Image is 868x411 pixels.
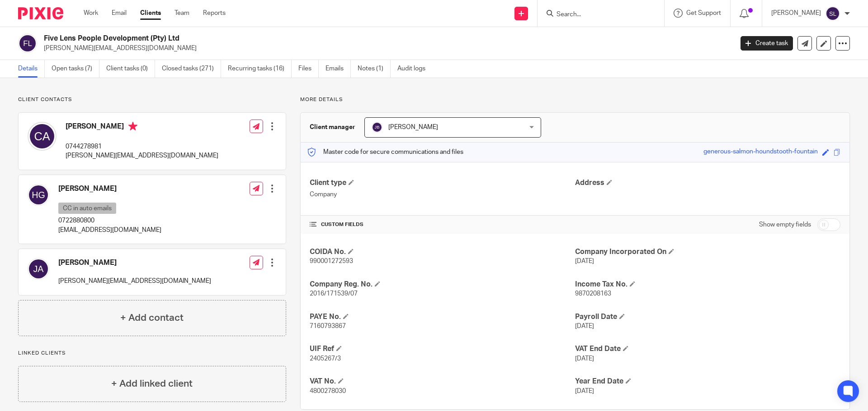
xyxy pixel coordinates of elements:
[140,9,161,18] a: Clients
[575,178,840,188] h4: Address
[58,216,161,225] p: 0722880800
[18,60,45,78] a: Details
[66,122,218,133] h4: [PERSON_NAME]
[175,9,189,18] a: Team
[575,344,840,354] h4: VAT End Date
[310,258,353,264] span: 990001272593
[575,312,840,322] h4: Payroll Date
[44,34,590,43] h2: Five Lens People Development (Pty) Ltd
[310,344,575,354] h4: UIF Ref
[52,60,99,78] a: Open tasks (7)
[310,377,575,386] h4: VAT No.
[58,226,161,235] p: [EMAIL_ADDRESS][DOMAIN_NAME]
[18,96,286,103] p: Client contacts
[310,221,575,228] h4: CUSTOM FIELDS
[28,184,49,206] img: svg%3E
[575,377,840,386] h4: Year End Date
[372,122,382,133] img: svg%3E
[310,280,575,289] h4: Company Reg. No.
[310,291,358,297] span: 2016/171539/07
[228,60,292,78] a: Recurring tasks (16)
[310,388,346,394] span: 4800278030
[58,203,116,214] p: CC in auto emails
[44,44,727,53] p: [PERSON_NAME][EMAIL_ADDRESS][DOMAIN_NAME]
[298,60,319,78] a: Files
[556,11,637,19] input: Search
[28,258,49,280] img: svg%3E
[66,142,218,151] p: 0744278981
[771,9,821,18] p: [PERSON_NAME]
[703,147,818,157] div: generous-salmon-houndstooth-fountain
[325,60,351,78] a: Emails
[300,96,850,103] p: More details
[575,280,840,289] h4: Income Tax No.
[741,36,793,51] a: Create task
[388,124,438,130] span: [PERSON_NAME]
[111,377,193,391] h4: + Add linked client
[58,258,211,268] h4: [PERSON_NAME]
[759,220,811,229] label: Show empty fields
[106,60,155,78] a: Client tasks (0)
[66,151,218,160] p: [PERSON_NAME][EMAIL_ADDRESS][DOMAIN_NAME]
[310,247,575,257] h4: COIDA No.
[310,356,341,362] span: 2405267/3
[575,356,594,362] span: [DATE]
[307,148,463,157] p: Master code for secure communications and files
[58,184,161,194] h4: [PERSON_NAME]
[18,350,286,357] p: Linked clients
[310,312,575,322] h4: PAYE No.
[310,123,355,132] h3: Client manager
[18,7,63,19] img: Pixie
[84,9,98,18] a: Work
[575,247,840,257] h4: Company Incorporated On
[575,258,594,264] span: [DATE]
[397,60,432,78] a: Audit logs
[310,178,575,188] h4: Client type
[203,9,226,18] a: Reports
[575,388,594,394] span: [DATE]
[310,190,575,199] p: Company
[18,34,37,53] img: svg%3E
[358,60,391,78] a: Notes (1)
[826,6,840,21] img: svg%3E
[120,311,184,325] h4: + Add contact
[162,60,221,78] a: Closed tasks (271)
[112,9,127,18] a: Email
[575,291,611,297] span: 9870208163
[58,277,211,286] p: [PERSON_NAME][EMAIL_ADDRESS][DOMAIN_NAME]
[128,122,137,131] i: Primary
[310,323,346,329] span: 7160793867
[686,10,721,16] span: Get Support
[575,323,594,329] span: [DATE]
[28,122,57,151] img: svg%3E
